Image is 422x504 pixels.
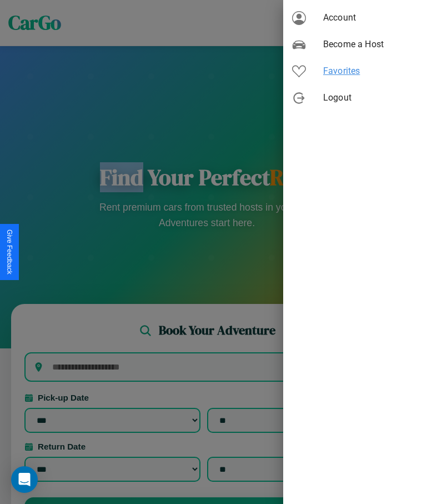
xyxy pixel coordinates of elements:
span: Logout [323,91,413,104]
div: Favorites [283,58,422,84]
div: Give Feedback [6,229,13,275]
div: Open Intercom Messenger [11,466,38,493]
span: Become a Host [323,38,413,51]
span: Favorites [323,64,413,78]
div: Logout [283,84,422,111]
div: Account [283,4,422,31]
span: Account [323,11,413,24]
div: Become a Host [283,31,422,58]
